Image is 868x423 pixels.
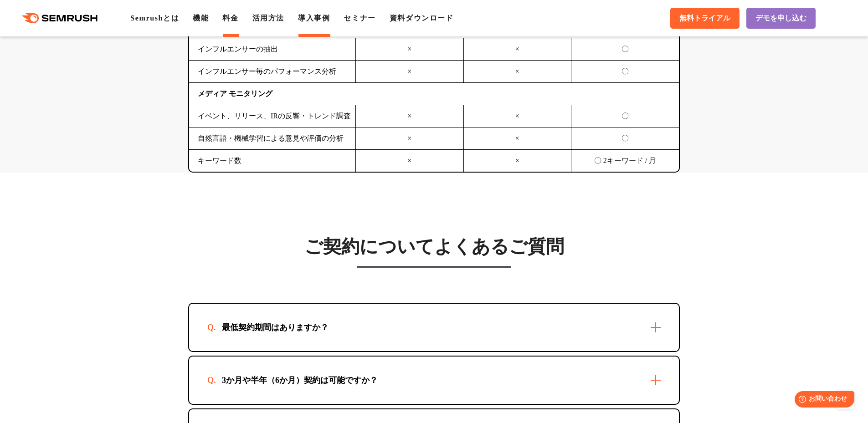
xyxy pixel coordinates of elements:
[390,14,454,22] a: 資料ダウンロード
[298,14,330,22] a: 導入事例
[787,387,858,413] iframe: Help widget launcher
[222,14,238,22] a: 料金
[755,14,806,23] span: デモを申し込む
[571,150,679,172] td: 〇 2キーワード / 月
[463,127,571,150] td: ×
[571,105,679,127] td: 〇
[463,38,571,61] td: ×
[356,61,464,83] td: ×
[207,322,343,333] div: 最低契約期間はありますか？
[189,61,356,83] td: インフルエンサー毎のパフォーマンス分析
[463,150,571,172] td: ×
[193,14,209,22] a: 機能
[344,14,375,22] a: セミナー
[189,38,356,61] td: インフルエンサーの抽出
[463,61,571,83] td: ×
[188,235,680,258] h3: ご契約についてよくあるご質問
[356,38,464,61] td: ×
[356,105,464,127] td: ×
[670,8,740,29] a: 無料トライアル
[571,61,679,83] td: 〇
[463,105,571,127] td: ×
[189,150,356,172] td: キーワード数
[356,127,464,150] td: ×
[679,14,730,23] span: 無料トライアル
[571,38,679,61] td: 〇
[571,127,679,150] td: 〇
[189,127,356,150] td: 自然言語・機械学習による意見や評価の分析
[746,8,816,29] a: デモを申し込む
[207,375,392,386] div: 3か月や半年（6か月）契約は可能ですか？
[252,14,284,22] a: 活用方法
[130,14,179,22] a: Semrushとは
[198,90,272,97] b: メディア モニタリング
[189,105,356,127] td: イベント、リリース、IRの反響・トレンド調査
[356,150,464,172] td: ×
